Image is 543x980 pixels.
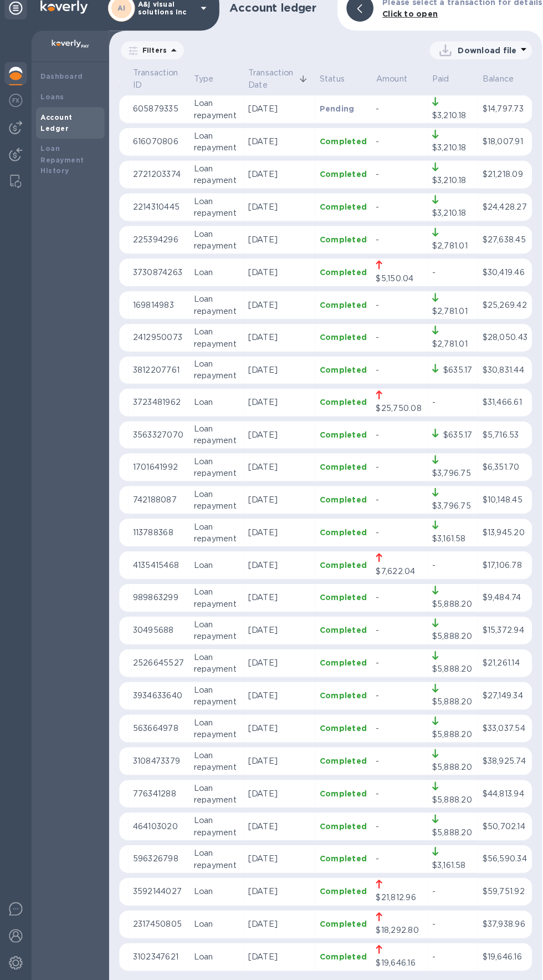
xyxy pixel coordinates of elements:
[426,700,465,712] div: $5,888.20
[426,919,467,931] p: -
[244,341,306,353] p: [DATE]
[191,143,235,166] p: Loan repayment
[131,405,182,417] p: 3723481962
[131,373,182,385] p: 3812207761
[131,501,182,512] p: 742188087
[426,668,465,679] div: $5,888.20
[131,919,182,931] p: 2317450805
[475,726,520,738] p: $33,037.54
[370,309,417,321] p: -
[426,565,467,577] p: -
[131,212,182,224] p: 2214310445
[131,887,182,898] p: 3592144027
[426,636,465,647] div: $5,888.20
[244,855,306,866] p: [DATE]
[370,437,417,449] p: -
[315,501,361,512] p: Completed
[244,405,306,417] p: [DATE]
[315,597,361,608] p: Completed
[475,309,520,321] p: $25,269.42
[475,148,520,160] p: $18,007.91
[244,148,306,160] p: [DATE]
[426,732,465,744] div: $5,888.20
[370,694,417,705] p: -
[131,245,182,256] p: 225394296
[244,212,306,224] p: [DATE]
[315,951,361,962] p: Completed
[475,116,520,128] p: $14,797.73
[475,212,520,224] p: $24,428.27
[244,822,306,834] p: [DATE]
[191,720,235,744] p: Loan repayment
[191,817,235,840] p: Loan repayment
[244,758,306,770] p: [DATE]
[315,437,361,448] p: Completed
[426,315,460,327] div: $2,781.01
[191,919,235,931] p: Loan
[191,656,235,679] p: Loan repayment
[426,277,467,288] p: -
[315,116,361,127] p: Pending
[40,105,63,114] b: Loans
[315,341,361,352] p: Completed
[131,629,182,641] p: 30495688
[475,597,520,609] p: $9,484.74
[315,887,361,898] p: Completed
[244,501,306,512] p: [DATE]
[315,790,361,801] p: Completed
[370,597,417,609] p: -
[40,156,83,187] b: Loan Repayment History
[244,662,306,673] p: [DATE]
[370,180,417,192] p: -
[370,411,415,423] div: $25,750.08
[451,58,509,69] p: Download file
[315,405,361,416] p: Completed
[131,341,182,353] p: 2412950073
[370,533,417,545] p: -
[377,12,534,21] b: Please select a transaction for details
[191,463,235,486] p: Loan repayment
[136,59,165,68] p: Filters
[426,475,464,486] div: $3,796.75
[475,533,520,545] p: $13,945.20
[131,309,182,321] p: 169814983
[475,245,520,256] p: $27,638.45
[191,849,235,872] p: Loan repayment
[191,175,235,198] p: Loan repayment
[370,822,417,834] p: -
[426,887,467,898] p: -
[136,14,191,30] p: A&j visual solutions inc
[131,80,182,104] p: Transaction ID
[131,148,182,160] p: 616070806
[191,688,235,712] p: Loan repayment
[226,16,324,28] h1: Account ledger
[191,785,235,808] p: Loan repayment
[191,405,235,417] p: Loan
[191,592,235,615] p: Loan repayment
[244,309,306,321] p: [DATE]
[244,887,306,898] p: [DATE]
[370,790,417,802] p: -
[475,758,520,770] p: $38,925.74
[131,951,182,963] p: 3102347621
[191,887,235,898] p: Loan
[9,106,22,120] img: Foreign exchange
[315,662,361,673] p: Completed
[426,796,465,808] div: $5,888.20
[244,373,306,385] p: [DATE]
[475,469,520,480] p: $6,351.70
[315,694,361,705] p: Completed
[191,207,235,230] p: Loan repayment
[191,277,235,288] p: Loan
[370,283,407,294] div: $5,150.04
[131,758,182,770] p: 3108473379
[191,367,235,390] p: Loan repayment
[370,662,417,673] p: -
[315,148,361,159] p: Completed
[475,277,520,288] p: $30,419.46
[131,277,182,288] p: 3730874263
[426,219,459,230] div: $3,210.18
[370,501,417,512] p: -
[131,790,182,802] p: 776341288
[4,11,27,33] div: Unpin categories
